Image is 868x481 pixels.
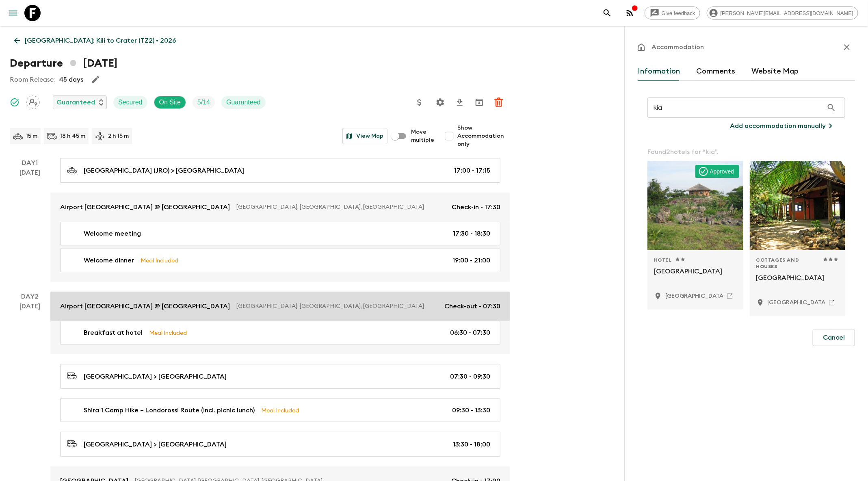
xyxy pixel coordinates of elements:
[56,97,95,107] p: Guaranteed
[342,128,387,144] button: View Map
[60,249,500,272] a: Welcome dinnerMeal Included19:00 - 21:00
[453,229,490,238] p: 17:30 - 18:30
[645,6,700,19] a: Give feedback
[226,97,261,107] p: Guaranteed
[756,273,839,292] p: [GEOGRAPHIC_DATA]
[10,97,19,107] svg: Synced Successfully
[60,399,500,422] a: Shira 1 Camp Hike – Londorossi Route (incl. picnic lunch)Meal Included09:30 - 13:30
[654,257,672,263] span: Hotel
[59,75,83,84] p: 45 days
[60,202,230,212] p: Airport [GEOGRAPHIC_DATA] @ [GEOGRAPHIC_DATA]
[452,202,500,212] p: Check-in - 17:30
[60,301,230,311] p: Airport [GEOGRAPHIC_DATA] @ [GEOGRAPHIC_DATA]
[50,193,510,222] a: Airport [GEOGRAPHIC_DATA] @ [GEOGRAPHIC_DATA][GEOGRAPHIC_DATA], [GEOGRAPHIC_DATA], [GEOGRAPHIC_DA...
[60,222,500,245] a: Welcome meeting17:30 - 18:30
[813,329,855,346] button: Cancel
[453,440,490,449] p: 13:30 - 18:00
[84,440,227,449] p: [GEOGRAPHIC_DATA] > [GEOGRAPHIC_DATA]
[149,328,187,337] p: Meal Included
[450,372,490,381] p: 07:30 - 09:30
[652,42,704,52] p: Accommodation
[60,158,500,183] a: [GEOGRAPHIC_DATA] (JRO) > [GEOGRAPHIC_DATA]17:00 - 17:15
[491,94,507,110] button: Delete
[60,364,500,389] a: [GEOGRAPHIC_DATA] > [GEOGRAPHIC_DATA]07:30 - 09:30
[84,405,255,415] p: Shira 1 Camp Hike – Londorossi Route (incl. picnic lunch)
[261,406,299,415] p: Meal Included
[457,124,510,148] span: Show Accommodation only
[154,96,186,109] div: On Site
[647,147,845,157] p: Found 2 hotels for “ kia ”.
[599,5,615,21] button: search adventures
[638,62,680,81] button: Information
[450,328,490,338] p: 06:30 - 07:30
[750,161,846,250] div: Photo of Kia Lodge
[193,96,215,109] div: Trip Fill
[236,302,438,310] p: [GEOGRAPHIC_DATA], [GEOGRAPHIC_DATA], [GEOGRAPHIC_DATA]
[411,128,435,144] span: Move multiple
[236,203,445,211] p: [GEOGRAPHIC_DATA], [GEOGRAPHIC_DATA], [GEOGRAPHIC_DATA]
[454,166,490,175] p: 17:00 - 17:15
[84,372,227,381] p: [GEOGRAPHIC_DATA] > [GEOGRAPHIC_DATA]
[108,132,129,140] p: 2 h 15 m
[707,6,858,19] div: [PERSON_NAME][EMAIL_ADDRESS][DOMAIN_NAME]
[113,96,147,109] div: Secured
[84,166,244,175] p: [GEOGRAPHIC_DATA] (JRO) > [GEOGRAPHIC_DATA]
[60,432,500,457] a: [GEOGRAPHIC_DATA] > [GEOGRAPHIC_DATA]13:30 - 18:00
[10,158,50,168] p: Day 1
[411,94,428,110] button: Update Price, Early Bird Discount and Costs
[197,97,210,107] p: 5 / 14
[60,132,85,140] p: 18 h 45 m
[751,62,799,81] button: Website Map
[10,292,50,301] p: Day 2
[10,75,55,84] p: Room Release:
[665,292,851,300] p: Arusha, Tanzania, United Republic of
[444,301,500,311] p: Check-out - 07:30
[60,321,500,344] a: Breakfast at hotelMeal Included06:30 - 07:30
[10,55,117,71] h1: Departure [DATE]
[647,96,823,119] input: Search for a region or hotel...
[118,97,143,107] p: Secured
[710,167,734,175] p: Approved
[10,32,180,49] a: [GEOGRAPHIC_DATA]: Kili to Crater (TZ2) • 2026
[452,94,468,110] button: Download CSV
[716,10,858,16] span: [PERSON_NAME][EMAIL_ADDRESS][DOMAIN_NAME]
[25,36,176,45] p: [GEOGRAPHIC_DATA]: Kili to Crater (TZ2) • 2026
[720,118,845,134] button: Add accommodation manually
[654,266,737,286] p: [GEOGRAPHIC_DATA]
[452,405,490,415] p: 09:30 - 13:30
[730,121,826,131] p: Add accommodation manually
[84,328,143,338] p: Breakfast at hotel
[20,168,41,282] div: [DATE]
[5,5,21,21] button: menu
[452,256,490,265] p: 19:00 - 21:00
[84,229,141,238] p: Welcome meeting
[26,98,40,104] span: Assign pack leader
[756,257,820,270] span: Cottages and Houses
[84,256,134,265] p: Welcome dinner
[471,94,487,110] button: Archive (Completed, Cancelled or Unsynced Departures only)
[26,132,37,140] p: 15 m
[141,256,178,265] p: Meal Included
[50,292,510,321] a: Airport [GEOGRAPHIC_DATA] @ [GEOGRAPHIC_DATA][GEOGRAPHIC_DATA], [GEOGRAPHIC_DATA], [GEOGRAPHIC_DA...
[432,94,448,110] button: Settings
[647,161,743,250] div: Photo of Kia Lodge
[159,97,181,107] p: On Site
[696,62,735,81] button: Comments
[657,10,700,16] span: Give feedback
